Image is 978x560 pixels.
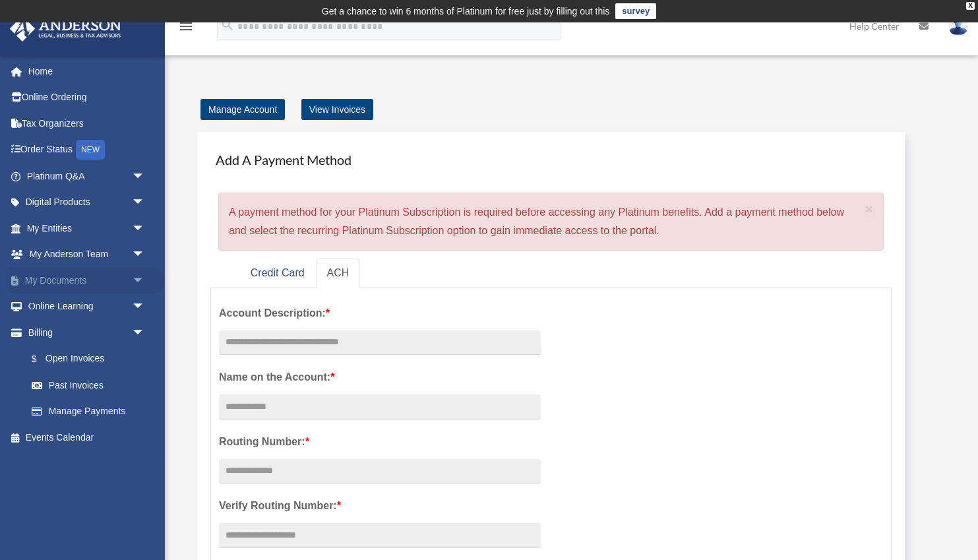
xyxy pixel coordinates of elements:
a: Platinum Q&Aarrow_drop_down [9,163,165,189]
a: Credit Card [240,259,315,288]
a: Home [9,58,165,84]
a: Online Learningarrow_drop_down [9,294,165,320]
span: $ [39,351,46,367]
a: ACH [317,259,360,288]
a: Past Invoices [18,372,165,398]
span: arrow_drop_down [132,215,158,242]
button: Close [865,202,874,216]
a: My Anderson Teamarrow_drop_down [9,241,165,268]
label: Name on the Account: [219,368,541,387]
label: Routing Number: [219,433,541,451]
span: arrow_drop_down [132,294,158,321]
a: Online Ordering [9,84,165,111]
span: arrow_drop_down [132,319,158,346]
div: NEW [76,140,105,160]
a: Digital Productsarrow_drop_down [9,189,165,216]
span: arrow_drop_down [132,241,158,268]
a: Tax Organizers [9,110,165,137]
a: Manage Account [200,99,285,120]
i: search [220,18,235,32]
img: User Pic [948,16,968,36]
div: close [966,2,975,10]
a: My Entitiesarrow_drop_down [9,215,165,241]
i: menu [178,18,194,34]
span: arrow_drop_down [132,163,158,190]
div: A payment method for your Platinum Subscription is required before accessing any Platinum benefit... [218,193,884,251]
div: Get a chance to win 6 months of Platinum for free just by filling out this [322,3,610,19]
a: survey [615,3,656,19]
img: Anderson Advisors Platinum Portal [6,16,125,42]
a: Manage Payments [18,398,158,425]
span: arrow_drop_down [132,189,158,216]
label: Account Description: [219,304,541,323]
a: Events Calendar [9,424,165,451]
a: menu [178,23,194,34]
a: $Open Invoices [18,346,165,373]
label: Verify Routing Number: [219,497,541,515]
span: arrow_drop_down [132,267,158,294]
span: × [865,201,874,216]
a: Billingarrow_drop_down [9,319,165,346]
a: Order StatusNEW [9,137,165,164]
a: View Invoices [301,99,373,120]
h4: Add A Payment Method [210,145,892,174]
a: My Documentsarrow_drop_down [9,267,165,294]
